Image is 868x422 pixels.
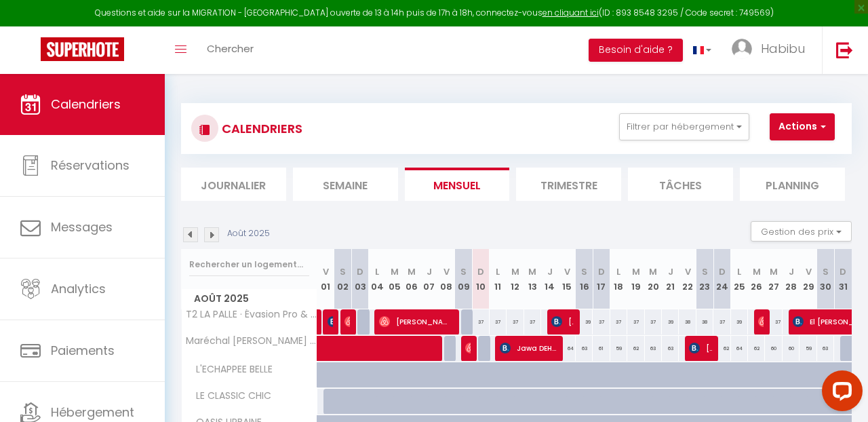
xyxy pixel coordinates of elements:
div: 39 [662,309,679,334]
div: 60 [783,336,800,361]
div: 62 [748,336,765,361]
div: 37 [472,309,489,334]
abbr: L [737,265,741,278]
li: Trimestre [516,168,621,201]
th: 23 [696,249,713,309]
abbr: D [598,265,605,278]
div: 37 [645,309,662,334]
th: 07 [420,249,437,309]
li: Mensuel [405,168,510,201]
span: Hébergement [51,404,134,421]
a: ... Habibu [722,26,822,74]
th: 11 [490,249,507,309]
div: 62 [713,336,730,361]
div: 64 [731,336,748,361]
a: en cliquant ici [542,7,599,18]
th: 12 [507,249,524,309]
div: 61 [593,336,610,361]
div: 37 [627,309,644,334]
span: L'ECHAPPEE BELLE [184,362,276,377]
th: 26 [748,249,765,309]
abbr: M [511,265,519,278]
div: 38 [679,309,696,334]
abbr: V [443,265,450,278]
th: 13 [524,249,541,309]
div: 63 [645,336,662,361]
button: Gestion des prix [751,221,852,242]
div: 37 [524,309,541,334]
abbr: V [685,265,691,278]
iframe: LiveChat chat widget [811,365,868,422]
abbr: M [408,265,416,278]
abbr: S [340,265,346,278]
h3: CALENDRIERS [218,113,302,144]
span: Habibu [761,40,805,57]
img: ... [732,39,752,59]
abbr: M [632,265,640,278]
th: 22 [679,249,696,309]
abbr: S [460,265,467,278]
span: Messages [51,218,113,235]
div: 63 [817,336,834,361]
span: [PERSON_NAME] [328,309,333,334]
th: 09 [455,249,472,309]
th: 02 [334,249,351,309]
span: [PERSON_NAME] [689,335,711,361]
abbr: V [564,265,570,278]
span: Chercher [207,41,254,56]
th: 01 [317,249,334,309]
span: [PERSON_NAME] [379,309,452,334]
span: Calendriers [51,96,121,113]
div: 60 [765,336,782,361]
abbr: L [496,265,500,278]
img: Super Booking [41,37,124,61]
abbr: M [649,265,657,278]
abbr: S [823,265,829,278]
span: Analytics [51,280,106,297]
button: Besoin d'aide ? [589,39,683,62]
th: 17 [593,249,610,309]
th: 19 [627,249,644,309]
span: T2 LA PALLE · Évasion Pro & Fun à [GEOGRAPHIC_DATA] HPL [184,309,319,320]
li: Journalier [181,168,286,201]
th: 30 [817,249,834,309]
div: 37 [765,309,782,334]
abbr: J [668,265,673,278]
abbr: D [719,265,726,278]
th: 06 [403,249,420,309]
div: 59 [610,336,627,361]
span: [PERSON_NAME] [551,309,574,334]
abbr: M [753,265,761,278]
img: logout [836,41,853,58]
th: 21 [662,249,679,309]
span: LE CLASSIC CHIC [184,389,275,404]
span: Réservations [51,157,130,174]
th: 05 [386,249,403,309]
abbr: D [357,265,363,278]
th: 14 [541,249,558,309]
div: 62 [627,336,644,361]
a: Chercher [197,26,264,74]
li: Semaine [293,168,398,201]
span: Jawa DEHAIMINE [500,335,556,361]
li: Tâches [628,168,733,201]
th: 28 [783,249,800,309]
th: 10 [472,249,489,309]
abbr: V [323,265,329,278]
div: 38 [696,309,713,334]
div: 39 [731,309,748,334]
abbr: J [427,265,432,278]
th: 24 [713,249,730,309]
div: 37 [610,309,627,334]
abbr: M [528,265,536,278]
span: [PERSON_NAME] [465,335,471,361]
span: Maréchal [PERSON_NAME] & Espace: [GEOGRAPHIC_DATA] et [PERSON_NAME] à votre [PERSON_NAME] [184,336,319,346]
div: 63 [576,336,593,361]
button: Actions [770,113,835,140]
span: Août 2025 [182,289,317,309]
div: 37 [507,309,524,334]
abbr: J [547,265,553,278]
input: Rechercher un logement... [189,252,309,277]
li: Planning [740,168,845,201]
